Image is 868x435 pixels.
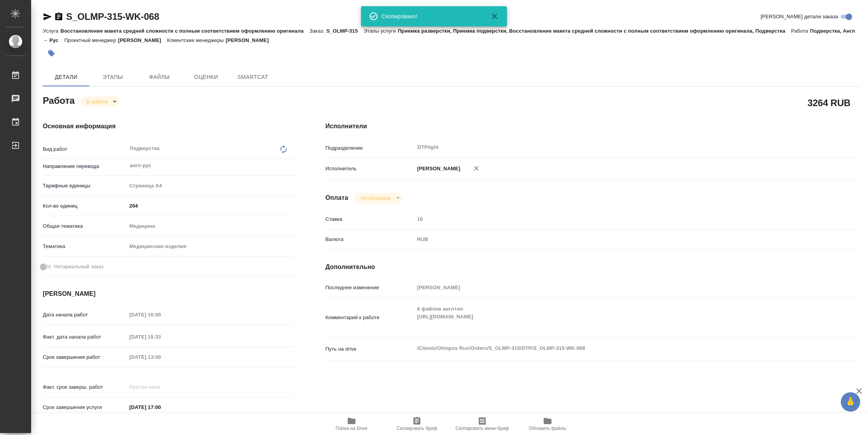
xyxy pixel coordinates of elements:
[43,311,127,319] p: Дата начала работ
[43,45,60,62] button: Добавить тэг
[358,195,393,201] button: Не оплачена
[841,392,860,412] button: 🙏
[415,165,460,173] p: [PERSON_NAME]
[310,28,326,34] p: Заказ:
[415,302,815,331] textarea: 6 файлов англ+яп [URL][DOMAIN_NAME]
[127,351,195,363] input: Пустое поле
[60,28,309,34] p: Восстановление макета средней сложности с полным соответствием оформлению оригинала
[43,93,75,107] h2: Работа
[325,122,859,131] h4: Исполнители
[325,236,415,243] p: Валюта
[325,314,415,321] p: Комментарий к работе
[319,413,384,435] button: Папка на Drive
[791,28,810,34] p: Работа
[761,13,838,21] span: [PERSON_NAME] детали заказа
[43,202,127,210] p: Кол-во единиц
[127,309,195,320] input: Пустое поле
[127,200,294,211] input: ✎ Введи что-нибудь
[415,342,815,355] textarea: /Clients/Olimpus Rus/Orders/S_OLMP-315/DTP/S_OLMP-315-WK-068
[226,37,275,43] p: [PERSON_NAME]
[468,160,485,177] button: Удалить исполнителя
[43,333,127,341] p: Факт. дата начала работ
[187,72,225,82] span: Оценки
[43,353,127,361] p: Срок завершения работ
[325,165,415,173] p: Исполнитель
[43,145,127,153] p: Вид работ
[364,28,398,34] p: Этапы услуги
[43,404,127,411] p: Срок завершения услуги
[450,413,515,435] button: Скопировать мини-бриф
[43,182,127,190] p: Тарифные единицы
[336,426,367,431] span: Папка на Drive
[84,98,110,105] button: В работе
[127,331,195,342] input: Пустое поле
[415,213,815,225] input: Пустое поле
[43,289,294,299] h4: [PERSON_NAME]
[396,426,437,431] span: Скопировать бриф
[127,381,195,393] input: Пустое поле
[515,413,580,435] button: Обновить файлы
[43,162,127,170] p: Направление перевода
[808,96,850,109] h2: 3264 RUB
[118,37,167,43] p: [PERSON_NAME]
[80,96,119,107] div: В работе
[325,144,415,152] p: Подразделение
[127,402,195,413] input: ✎ Введи что-нибудь
[43,122,294,131] h4: Основная информация
[43,222,127,230] p: Общая тематика
[325,215,415,223] p: Ставка
[325,262,859,272] h4: Дополнительно
[325,193,348,203] h4: Оплата
[529,426,567,431] span: Обновить файлы
[455,426,509,431] span: Скопировать мини-бриф
[325,284,415,292] p: Последнее изменение
[415,282,815,293] input: Пустое поле
[43,243,127,250] p: Тематика
[54,12,63,21] button: Скопировать ссылку
[64,37,118,43] p: Проектный менеджер
[354,193,402,203] div: В работе
[167,37,226,43] p: Клиентские менеджеры
[66,11,159,22] a: S_OLMP-315-WK-068
[398,28,791,34] p: Приемка разверстки, Приемка подверстки, Восстановление макета средней сложности с полным соответс...
[127,179,294,192] div: Страница А4
[326,28,364,34] p: S_OLMP-315
[127,240,294,253] div: Медицинские изделия
[43,28,60,34] p: Услуга
[415,233,815,246] div: RUB
[127,220,294,233] div: Медицина
[382,12,479,20] div: Скопировано!
[141,72,178,82] span: Файлы
[43,383,127,391] p: Факт. срок заверш. работ
[325,345,415,353] p: Путь на drive
[54,263,103,271] span: Нотариальный заказ
[384,413,450,435] button: Скопировать бриф
[43,12,52,21] button: Скопировать ссылку для ЯМессенджера
[844,394,857,410] span: 🙏
[234,72,271,82] span: SmartCat
[47,72,85,82] span: Детали
[485,12,504,21] button: Закрыть
[94,72,131,82] span: Этапы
